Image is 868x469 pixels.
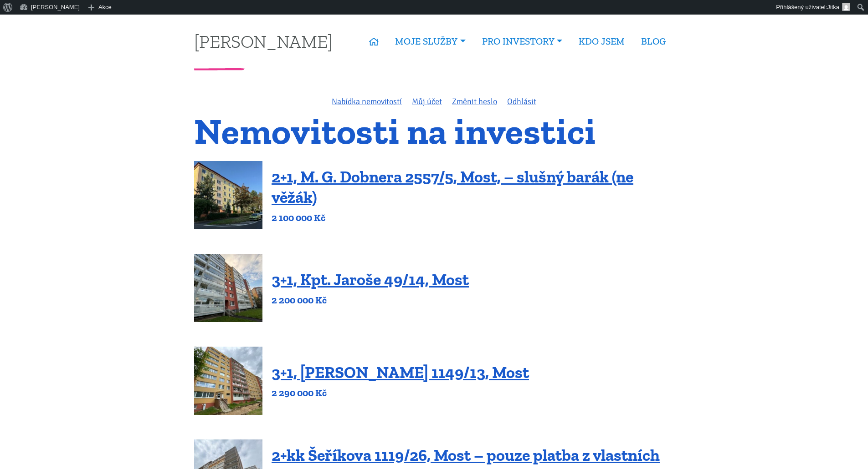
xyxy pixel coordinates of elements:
h1: Nemovitosti na investici [194,116,674,146]
a: 2+1, M. G. Dobnera 2557/5, Most, – slušný barák (ne věžák) [272,167,633,207]
a: 3+1, [PERSON_NAME] 1149/13, Most [272,363,529,382]
a: 3+1, Kpt. Jaroše 49/14, Most [272,270,469,289]
a: [PERSON_NAME] [194,32,333,50]
span: Jitka [827,4,839,10]
a: Můj účet [412,96,442,106]
p: 2 290 000 Kč [272,387,529,399]
a: Změnit heslo [452,96,497,106]
a: Nabídka nemovitostí [332,96,402,106]
p: 2 200 000 Kč [272,294,469,307]
a: KDO JSEM [570,31,633,52]
a: PRO INVESTORY [474,31,570,52]
a: MOJE SLUŽBY [387,31,473,52]
p: 2 100 000 Kč [272,212,674,224]
a: Odhlásit [507,96,536,106]
a: BLOG [633,31,674,52]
